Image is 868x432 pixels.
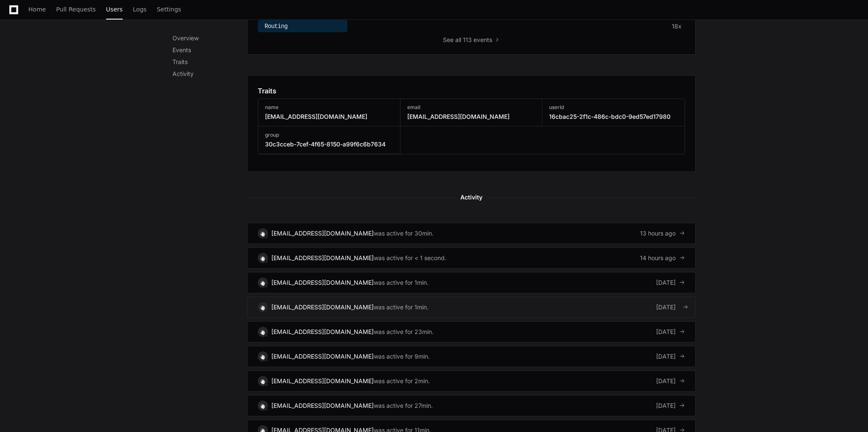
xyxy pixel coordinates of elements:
img: 10.svg [259,303,267,311]
img: 10.svg [259,352,267,360]
div: was active for 23min. [374,328,434,336]
div: was active for 1min. [374,303,428,311]
h3: name [265,104,367,111]
a: [EMAIL_ADDRESS][DOMAIN_NAME]was active for 9min.[DATE] [247,346,696,367]
img: 10.svg [259,229,267,237]
span: Users [106,7,123,12]
h3: 30c3cceb-7cef-4f65-8150-a99f6c6b7634 [265,140,386,149]
img: 10.svg [259,328,267,336]
p: Events [172,46,247,54]
a: [EMAIL_ADDRESS][DOMAIN_NAME]was active for < 1 second.14 hours ago [247,247,696,269]
a: [EMAIL_ADDRESS][DOMAIN_NAME]was active for 30min.13 hours ago [247,223,696,244]
img: 10.svg [259,377,267,385]
div: was active for 30min. [374,229,434,238]
div: 14 hours ago [640,254,685,262]
p: Activity [172,70,247,78]
span: all 113 events [455,36,492,44]
div: was active for 9min. [374,352,430,361]
div: 18x [672,22,682,31]
div: [EMAIL_ADDRESS][DOMAIN_NAME] [271,401,374,410]
div: was active for 2min. [374,377,430,385]
div: [DATE] [656,328,685,336]
a: [EMAIL_ADDRESS][DOMAIN_NAME]was active for 1min.[DATE] [247,272,696,293]
a: [EMAIL_ADDRESS][DOMAIN_NAME]was active for 2min.[DATE] [247,370,696,392]
div: [DATE] [656,278,685,287]
img: 10.svg [259,278,267,286]
div: [EMAIL_ADDRESS][DOMAIN_NAME] [271,352,374,361]
h3: group [265,132,386,138]
div: [EMAIL_ADDRESS][DOMAIN_NAME] [271,303,374,311]
div: [DATE] [656,352,685,361]
app-pz-page-link-header: Traits [258,86,685,96]
p: Traits [172,58,247,66]
div: was active for 27min. [374,401,433,410]
h3: [EMAIL_ADDRESS][DOMAIN_NAME] [407,112,510,121]
div: [EMAIL_ADDRESS][DOMAIN_NAME] [271,328,374,336]
span: Logs [133,7,147,12]
p: Overview [172,34,247,42]
img: 10.svg [259,254,267,262]
div: [EMAIL_ADDRESS][DOMAIN_NAME] [271,229,374,238]
div: [EMAIL_ADDRESS][DOMAIN_NAME] [271,278,374,287]
span: Routing [265,23,287,30]
h3: userId [549,104,671,111]
div: 13 hours ago [640,229,685,238]
div: [EMAIL_ADDRESS][DOMAIN_NAME] [271,377,374,385]
span: Settings [157,7,181,12]
a: [EMAIL_ADDRESS][DOMAIN_NAME]was active for 23min.[DATE] [247,321,696,342]
div: was active for 1min. [374,278,428,287]
h3: [EMAIL_ADDRESS][DOMAIN_NAME] [265,112,367,121]
span: Activity [455,192,488,202]
div: [EMAIL_ADDRESS][DOMAIN_NAME] [271,254,374,262]
img: 10.svg [259,401,267,410]
a: [EMAIL_ADDRESS][DOMAIN_NAME]was active for 27min.[DATE] [247,395,696,416]
h1: Traits [258,86,276,96]
h3: email [407,104,510,111]
span: Home [28,7,46,12]
div: [DATE] [656,401,685,410]
div: [DATE] [656,377,685,385]
span: See [443,36,454,44]
a: [EMAIL_ADDRESS][DOMAIN_NAME]was active for 1min.[DATE] [247,297,696,318]
div: was active for < 1 second. [374,254,446,262]
button: Seeall 113 events [443,36,500,44]
h3: 16cbac25-2f1c-486c-bdc0-9ed57ed17980 [549,112,671,121]
div: [DATE] [656,303,685,311]
span: Pull Requests [56,7,96,12]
